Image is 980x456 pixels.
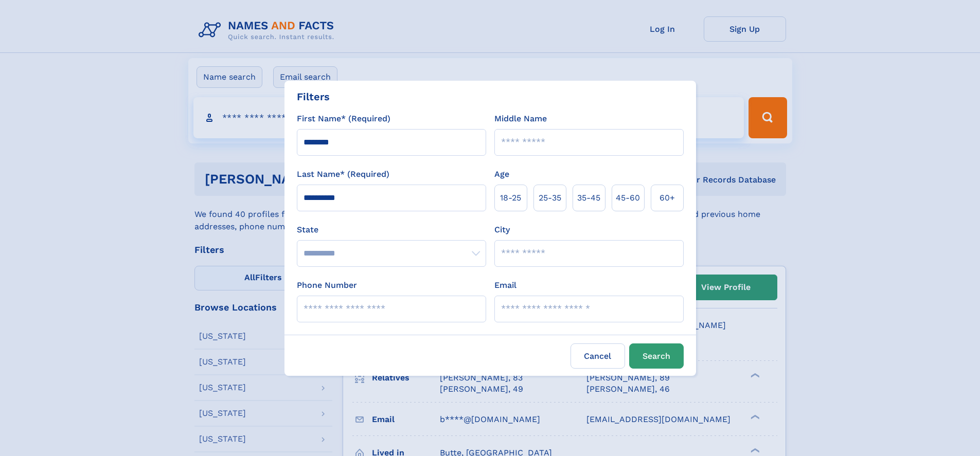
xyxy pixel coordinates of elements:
label: State [297,224,486,236]
div: Filters [297,89,330,104]
label: Email [494,279,516,291]
span: 25‑35 [539,192,561,204]
button: Search [629,343,684,369]
span: 45‑60 [616,192,640,204]
label: Phone Number [297,279,357,291]
label: First Name* (Required) [297,113,390,125]
label: Middle Name [494,113,547,125]
label: Last Name* (Required) [297,168,389,180]
span: 35‑45 [577,192,600,204]
span: 18‑25 [500,192,521,204]
label: Cancel [571,343,625,369]
span: 60+ [660,192,675,204]
label: City [494,224,510,236]
label: Age [494,168,509,180]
